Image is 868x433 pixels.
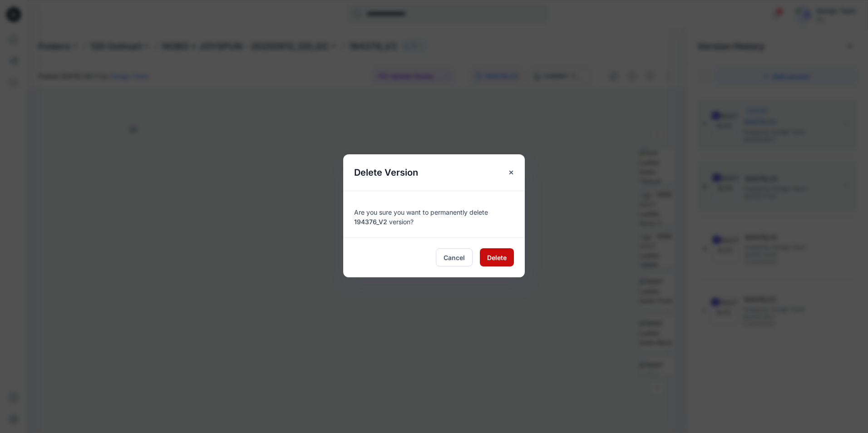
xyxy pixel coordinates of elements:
div: Are you sure you want to permanently delete version? [354,202,514,226]
button: Close [503,164,519,181]
button: Delete [480,248,514,266]
span: 194376_V2 [354,218,387,226]
span: Cancel [444,253,465,262]
h5: Delete Version [343,154,429,191]
span: Delete [487,253,507,262]
button: Cancel [436,248,473,266]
